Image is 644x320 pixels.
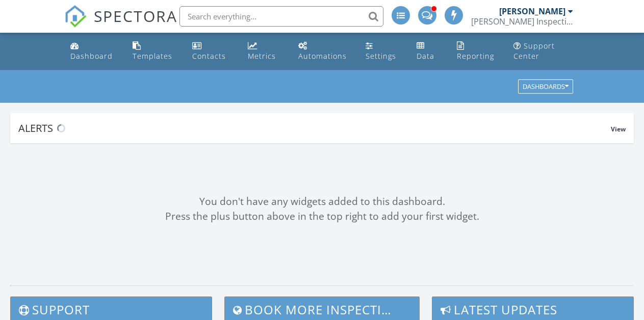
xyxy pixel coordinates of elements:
[362,37,404,66] a: Settings
[453,37,501,66] a: Reporting
[244,37,286,66] a: Metrics
[248,51,276,61] div: Metrics
[192,51,226,61] div: Contacts
[611,125,626,133] span: View
[523,83,569,90] div: Dashboards
[64,14,177,35] a: SPECTORA
[94,5,177,27] span: SPECTORA
[18,121,611,135] div: Alerts
[413,37,445,66] a: Data
[509,37,578,66] a: Support Center
[366,51,396,61] div: Settings
[66,37,120,66] a: Dashboard
[64,5,87,28] img: The Best Home Inspection Software - Spectora
[294,37,354,66] a: Automations (Advanced)
[417,51,434,61] div: Data
[471,16,573,27] div: Schaefer Inspection Service
[188,37,236,66] a: Contacts
[128,37,180,66] a: Templates
[513,41,555,61] div: Support Center
[133,51,172,61] div: Templates
[499,6,565,16] div: [PERSON_NAME]
[10,209,634,224] div: Press the plus button above in the top right to add your first widget.
[518,80,573,94] button: Dashboards
[457,51,494,61] div: Reporting
[179,6,383,27] input: Search everything...
[70,51,113,61] div: Dashboard
[10,194,634,209] div: You don't have any widgets added to this dashboard.
[298,51,347,61] div: Automations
